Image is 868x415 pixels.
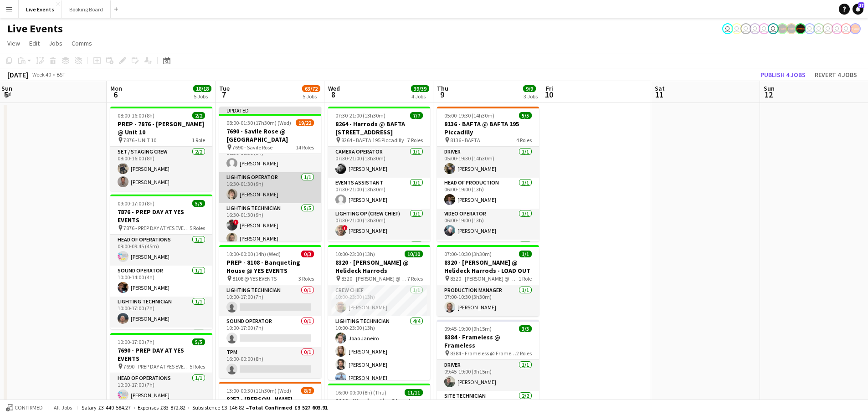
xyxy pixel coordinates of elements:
[302,85,320,92] span: 63/72
[301,387,314,394] span: 8/9
[110,120,212,136] h3: PREP - 7876 - [PERSON_NAME] @ Unit 10
[437,120,539,136] h3: 8136 - BAFTA @ BAFTA 195 Piccadilly
[437,107,539,241] app-job-card: 05:00-19:30 (14h30m)5/58136 - BAFTA @ BAFTA 195 Piccadilly 8136 - BAFTA4 RolesDriver1/105:00-19:3...
[450,275,519,282] span: 8320 - [PERSON_NAME] @ Helideck Harrods - LOAD OUT
[4,37,24,49] a: View
[519,112,532,119] span: 5/5
[328,316,430,387] app-card-role: Lighting Technician4/410:00-23:00 (13h)Joao Janeiro[PERSON_NAME][PERSON_NAME][PERSON_NAME]
[232,144,272,151] span: 7690 - Savile Rose
[5,403,44,413] button: Confirmed
[296,119,314,126] span: 19/22
[327,89,340,100] span: 8
[219,141,321,172] app-card-role: Events Assistant1/116:30-01:30 (9h)[PERSON_NAME]
[437,360,539,391] app-card-role: Driver1/109:45-19:00 (9h15m)[PERSON_NAME]
[110,328,212,359] app-card-role: TPM1/1
[437,178,539,209] app-card-role: Head of Production1/106:00-19:00 (13h)[PERSON_NAME]
[762,89,775,100] span: 12
[226,387,291,394] span: 13:00-00:30 (11h30m) (Wed)
[335,389,386,396] span: 16:00-00:00 (8h) (Thu)
[7,39,20,47] span: View
[822,23,833,34] app-user-avatar: Technical Department
[328,84,340,92] span: Wed
[342,225,348,231] span: !
[49,39,62,47] span: Jobs
[519,275,532,282] span: 1 Role
[219,203,321,287] app-card-role: Lighting Technician5/516:30-01:30 (9h)![PERSON_NAME][PERSON_NAME]
[786,23,797,34] app-user-avatar: Production Managers
[437,245,539,316] app-job-card: 07:00-10:30 (3h30m)1/18320 - [PERSON_NAME] @ Helideck Harrods - LOAD OUT 8320 - [PERSON_NAME] @ H...
[7,70,28,79] div: [DATE]
[757,69,809,81] button: Publish 4 jobs
[524,93,538,100] div: 3 Jobs
[858,2,864,8] span: 17
[328,107,430,241] app-job-card: 07:30-21:00 (13h30m)7/78264 - Harrods @ BAFTA [STREET_ADDRESS] 8264 - BAFTA 195 Piccadilly7 Roles...
[194,93,211,100] div: 5 Jobs
[655,84,665,92] span: Sat
[444,251,492,257] span: 07:00-10:30 (3h30m)
[437,333,539,349] h3: 8384 - Frameless @ Frameless
[249,404,328,411] span: Total Confirmed £3 527 603.91
[731,23,742,34] app-user-avatar: Nadia Addada
[722,23,733,34] app-user-avatar: Nadia Addada
[52,404,74,411] span: All jobs
[233,220,239,225] span: !
[29,39,40,47] span: Edit
[437,285,539,316] app-card-role: Production Manager1/107:00-10:30 (3h30m)[PERSON_NAME]
[226,251,281,257] span: 10:00-00:00 (14h) (Wed)
[118,338,154,345] span: 10:00-17:00 (7h)
[190,363,205,370] span: 5 Roles
[410,112,423,119] span: 7/7
[68,37,96,49] a: Comms
[832,23,842,34] app-user-avatar: Technical Department
[437,258,539,275] h3: 8320 - [PERSON_NAME] @ Helideck Harrods - LOAD OUT
[110,235,212,266] app-card-role: Head of Operations1/109:00-09:45 (45m)[PERSON_NAME]
[192,112,205,119] span: 2/2
[444,325,492,332] span: 09:45-19:00 (9h15m)
[411,85,429,92] span: 39/39
[110,147,212,191] app-card-role: Set / Staging Crew2/208:00-16:00 (8h)[PERSON_NAME][PERSON_NAME]
[19,0,62,18] button: Live Events
[45,37,66,49] a: Jobs
[192,200,205,207] span: 5/5
[811,69,861,81] button: Revert 4 jobs
[437,84,448,92] span: Thu
[519,325,532,332] span: 3/3
[328,178,430,209] app-card-role: Events Assistant1/107:30-21:00 (13h30m)[PERSON_NAME]
[192,137,205,143] span: 1 Role
[226,119,291,126] span: 08:00-01:30 (17h30m) (Wed)
[232,275,277,282] span: 8108 @ YES EVENTS
[653,89,665,100] span: 11
[544,89,553,100] span: 10
[328,258,430,275] h3: 8320 - [PERSON_NAME] @ Helideck Harrods
[519,251,532,257] span: 1/1
[795,23,806,34] app-user-avatar: Production Managers
[436,89,448,100] span: 9
[219,395,321,411] h3: 8257 - [PERSON_NAME] [PERSON_NAME] International @ [GEOGRAPHIC_DATA]
[190,225,205,231] span: 5 Roles
[407,275,423,282] span: 7 Roles
[328,285,430,316] app-card-role: Crew Chief1/110:00-23:00 (13h)[PERSON_NAME]
[15,405,43,411] span: Confirmed
[405,389,423,396] span: 11/11
[750,23,760,34] app-user-avatar: Nadia Addada
[407,137,423,143] span: 7 Roles
[110,208,212,224] h3: 7876 - PREP DAY AT YES EVENTS
[72,39,92,47] span: Comms
[219,285,321,316] app-card-role: Lighting Technician0/110:00-17:00 (7h)
[777,23,788,34] app-user-avatar: Production Managers
[118,200,154,207] span: 09:00-17:00 (8h)
[56,71,66,78] div: BST
[7,22,63,36] h1: Live Events
[219,84,230,92] span: Tue
[437,147,539,178] app-card-role: Driver1/105:00-19:30 (14h30m)[PERSON_NAME]
[523,85,536,92] span: 9/9
[192,338,205,345] span: 5/5
[296,144,314,151] span: 14 Roles
[546,84,553,92] span: Fri
[450,137,480,143] span: 8136 - BAFTA
[110,346,212,363] h3: 7690 - PREP DAY AT YES EVENTS
[219,107,321,241] app-job-card: Updated08:00-01:30 (17h30m) (Wed)19/227690 - Savile Rose @ [GEOGRAPHIC_DATA] 7690 - Savile Rose14...
[759,23,770,34] app-user-avatar: Nadia Addada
